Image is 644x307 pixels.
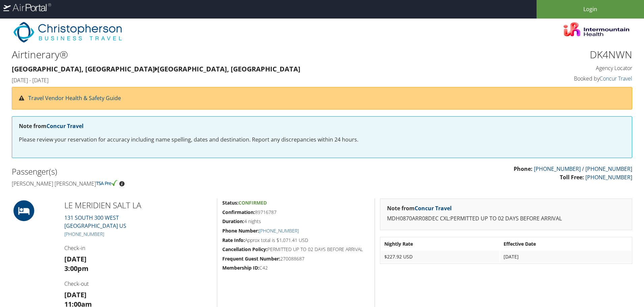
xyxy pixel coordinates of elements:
[46,122,84,130] a: Concur Travel
[222,227,259,234] strong: Phone Number:
[12,180,317,187] h4: [PERSON_NAME] [PERSON_NAME]
[64,280,212,287] h4: Check-out
[64,290,87,299] strong: [DATE]
[222,265,259,271] strong: Membership ID:
[64,254,87,264] strong: [DATE]
[500,238,631,250] th: Effective Date
[415,205,452,212] a: Concur Travel
[28,94,121,102] a: Travel Vendor Health & Safety Guide
[12,166,317,177] h2: Passenger(s)
[485,48,632,62] h1: DK4NWN
[96,180,118,186] img: tsa-precheck.png
[222,218,244,224] strong: Duration:
[238,199,267,206] span: Confirmed
[12,48,475,62] h1: Airtinerary®
[64,264,89,273] strong: 3:00pm
[12,64,300,73] strong: [GEOGRAPHIC_DATA], [GEOGRAPHIC_DATA] [GEOGRAPHIC_DATA], [GEOGRAPHIC_DATA]
[560,174,584,181] strong: Toll Free:
[600,75,632,82] a: Concur Travel
[12,76,475,84] h4: [DATE] - [DATE]
[381,238,500,250] th: Nightly Rate
[222,237,245,243] strong: Rate Info:
[64,214,126,229] a: 131 SOUTH 300 WEST[GEOGRAPHIC_DATA] US
[500,251,631,263] td: [DATE]
[64,199,212,211] h2: LE MERIDIEN SALT LA
[514,165,533,173] strong: Phone:
[222,255,280,262] strong: Frequent Guest Number:
[19,135,625,144] p: Please review your reservation for accuracy including name spelling, dates and destination. Repor...
[381,251,500,263] td: $227.92 USD
[222,209,369,216] h5: 89716787
[259,227,299,234] a: [PHONE_NUMBER]
[534,165,632,173] a: [PHONE_NUMBER] / [PHONE_NUMBER]
[485,75,632,82] h4: Booked by
[64,244,212,252] h4: Check-in
[19,122,84,130] strong: Note from
[222,209,255,215] strong: Confirmation:
[222,246,267,252] strong: Cancellation Policy:
[222,237,369,244] h5: Approx total is $1,071.41 USD
[64,231,104,237] a: [PHONE_NUMBER]
[485,64,632,72] h4: Agency Locator
[222,199,238,206] strong: Status:
[222,265,369,271] h5: C42
[222,255,369,262] h5: 270088687
[222,246,369,253] h5: PERMITTED UP TO 02 DAYS BEFORE ARRIVAL
[387,205,452,212] strong: Note from
[585,174,632,181] a: [PHONE_NUMBER]
[222,218,369,225] h5: 4 nights
[387,214,625,223] p: MDH0870ARR08DEC CXL:PERMITTED UP TO 02 DAYS BEFORE ARRIVAL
